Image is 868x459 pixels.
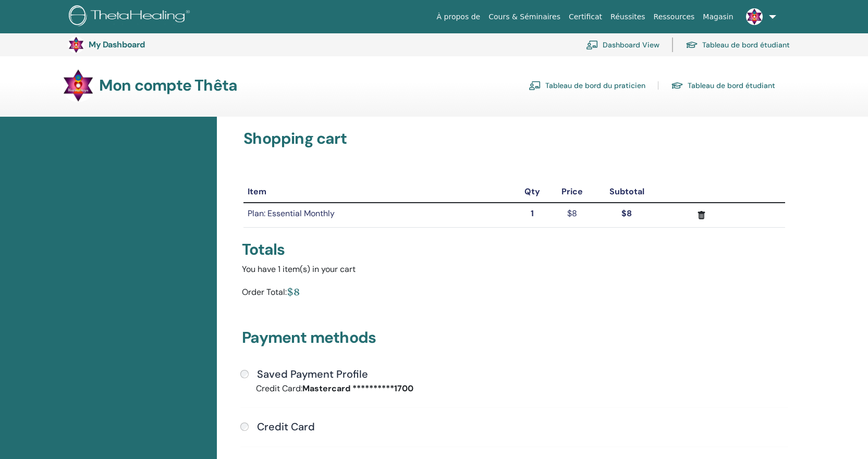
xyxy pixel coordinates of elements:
[529,77,645,94] a: Tableau de bord du praticien
[671,77,775,94] a: Tableau de bord étudiant
[621,208,632,219] strong: $8
[243,203,514,227] td: Plan: Essential Monthly
[550,181,594,203] th: Price
[671,81,683,90] img: graduation-cap.svg
[433,7,485,27] a: À propos de
[594,181,659,203] th: Subtotal
[68,36,84,53] img: default.jpg
[686,33,790,56] a: Tableau de bord étudiant
[242,240,787,259] div: Totals
[287,284,300,299] div: $8
[686,41,698,49] img: graduation-cap.svg
[529,81,541,90] img: chalkboard-teacher.svg
[650,7,699,27] a: Ressources
[257,420,315,433] h4: Credit Card
[243,129,785,148] h3: Shopping cart
[99,76,237,95] h3: Mon compte Thêta
[515,181,551,203] th: Qty
[550,203,594,227] td: $8
[242,263,787,276] div: You have 1 item(s) in your cart
[242,284,287,303] div: Order Total:
[699,7,737,27] a: Magasin
[69,5,193,29] img: logo.png
[586,33,659,56] a: Dashboard View
[746,8,763,25] img: default.jpg
[565,7,606,27] a: Certificat
[484,7,565,27] a: Cours & Séminaires
[243,181,514,203] th: Item
[242,328,787,351] h3: Payment methods
[248,382,514,395] div: Credit Card:
[62,69,95,102] img: default.jpg
[257,368,368,380] h4: Saved Payment Profile
[586,40,598,49] img: chalkboard-teacher.svg
[606,7,649,27] a: Réussites
[89,40,193,49] h3: My Dashboard
[531,208,534,219] strong: 1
